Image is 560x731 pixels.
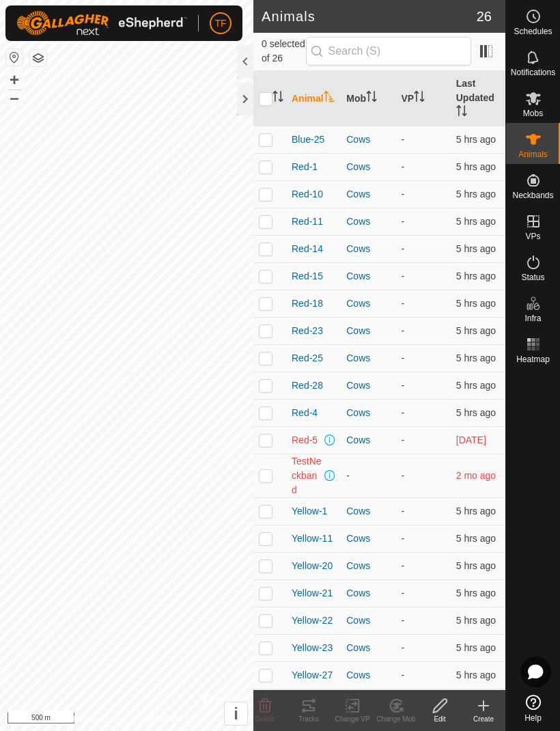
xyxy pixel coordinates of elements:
[518,150,548,158] span: Animals
[456,134,496,145] span: 18 Aug 2025 at 1:22 pm
[346,668,390,682] div: Cows
[366,93,377,104] p-sorticon: Activate to sort
[6,49,23,66] button: Reset Map
[402,325,405,336] app-display-virtual-paddock-transition: -
[287,714,331,724] div: Tracks
[292,668,333,682] span: Yellow-27
[402,353,405,363] app-display-virtual-paddock-transition: -
[456,243,496,254] span: 18 Aug 2025 at 1:22 pm
[374,714,418,724] div: Change Mob
[292,641,333,655] span: Yellow-23
[346,613,390,628] div: Cows
[346,532,390,546] div: Cows
[525,232,540,240] span: VPs
[456,298,496,309] span: 18 Aug 2025 at 1:22 pm
[286,71,341,126] th: Animal
[331,714,374,724] div: Change VP
[514,27,552,36] span: Schedules
[262,37,306,66] span: 0 selected of 26
[402,588,405,598] app-display-virtual-paddock-transition: -
[6,72,23,88] button: +
[341,71,395,126] th: Mob
[292,324,323,338] span: Red-23
[524,314,541,322] span: Infra
[346,559,390,573] div: Cows
[402,435,405,445] app-display-virtual-paddock-transition: -
[346,351,390,365] div: Cows
[292,454,322,497] span: TestNeckband
[456,271,496,281] span: 18 Aug 2025 at 1:22 pm
[402,134,405,145] app-display-virtual-paddock-transition: -
[292,586,333,601] span: Yellow-21
[456,670,496,680] span: 18 Aug 2025 at 1:22 pm
[456,189,496,199] span: 18 Aug 2025 at 1:22 pm
[262,8,477,25] h2: Animals
[402,380,405,391] app-display-virtual-paddock-transition: -
[402,670,405,680] app-display-virtual-paddock-transition: -
[324,93,335,104] p-sorticon: Activate to sort
[292,378,323,393] span: Red-28
[456,615,496,626] span: 18 Aug 2025 at 1:22 pm
[456,588,496,598] span: 18 Aug 2025 at 1:22 pm
[346,269,390,284] div: Cows
[292,160,318,174] span: Red-1
[346,433,390,447] div: Cows
[456,435,486,445] span: 15 Aug 2025 at 5:12 pm
[418,714,462,724] div: Edit
[140,713,180,726] a: Contact Us
[292,532,333,546] span: Yellow-11
[456,107,467,118] p-sorticon: Activate to sort
[6,89,23,106] button: –
[414,93,425,104] p-sorticon: Activate to sort
[456,533,496,544] span: 18 Aug 2025 at 1:22 pm
[402,161,405,172] app-display-virtual-paddock-transition: -
[456,470,496,481] span: 12 Jun 2025 at 6:12 pm
[523,109,543,118] span: Mobs
[477,6,492,27] span: 26
[292,406,318,420] span: Red-4
[456,161,496,172] span: 18 Aug 2025 at 1:22 pm
[396,71,451,126] th: VP
[292,215,323,229] span: Red-11
[292,242,323,256] span: Red-14
[346,586,390,601] div: Cows
[402,271,405,281] app-display-virtual-paddock-transition: -
[506,689,560,728] a: Help
[292,351,323,365] span: Red-25
[402,298,405,309] app-display-virtual-paddock-transition: -
[272,93,283,104] p-sorticon: Activate to sort
[456,407,496,418] span: 18 Aug 2025 at 1:22 pm
[456,642,496,653] span: 18 Aug 2025 at 1:22 pm
[292,187,323,202] span: Red-10
[402,642,405,653] app-display-virtual-paddock-transition: -
[292,613,333,628] span: Yellow-22
[346,469,390,483] div: -
[292,296,323,311] span: Red-18
[346,187,390,202] div: Cows
[292,504,327,519] span: Yellow-1
[292,433,318,447] span: Red-5
[346,641,390,655] div: Cows
[346,296,390,311] div: Cows
[234,704,238,723] span: i
[402,560,405,571] app-display-virtual-paddock-transition: -
[214,16,226,31] span: TF
[346,215,390,229] div: Cows
[456,506,496,516] span: 18 Aug 2025 at 1:22 pm
[292,133,324,147] span: Blue-25
[512,191,553,199] span: Neckbands
[346,242,390,256] div: Cows
[451,71,505,126] th: Last Updated
[346,504,390,519] div: Cows
[402,189,405,199] app-display-virtual-paddock-transition: -
[402,615,405,626] app-display-virtual-paddock-transition: -
[402,216,405,227] app-display-virtual-paddock-transition: -
[456,380,496,391] span: 18 Aug 2025 at 1:22 pm
[225,702,247,725] button: i
[346,324,390,338] div: Cows
[521,273,544,281] span: Status
[402,506,405,516] app-display-virtual-paddock-transition: -
[402,470,405,481] app-display-virtual-paddock-transition: -
[456,353,496,363] span: 18 Aug 2025 at 1:22 pm
[346,160,390,174] div: Cows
